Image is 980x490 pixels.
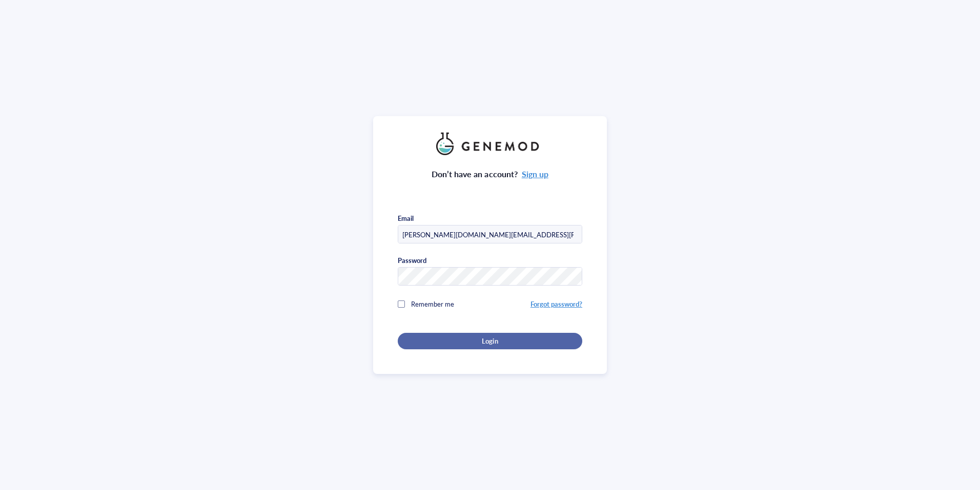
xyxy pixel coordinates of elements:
span: Remember me [411,299,454,309]
button: Login [398,333,582,349]
a: Forgot password? [530,299,582,309]
img: genemod_logo_light-BcqUzbGq.png [436,133,544,155]
div: Password [398,256,426,265]
div: Email [398,214,414,223]
a: Sign up [522,168,548,180]
div: Don’t have an account? [432,167,548,181]
span: Login [482,336,498,346]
